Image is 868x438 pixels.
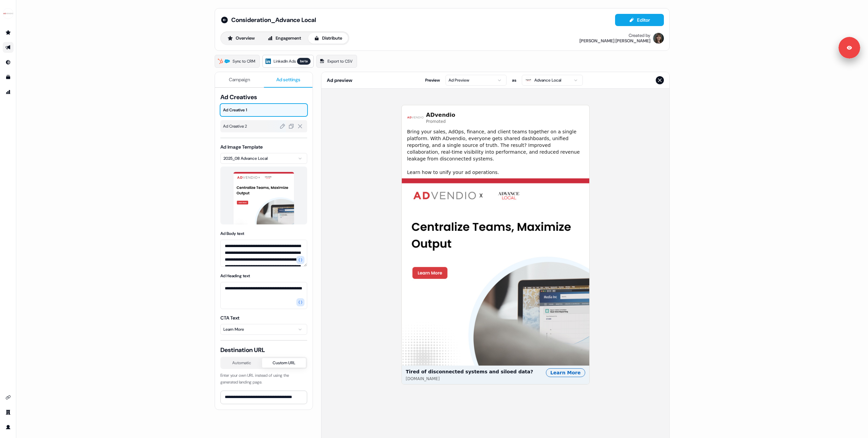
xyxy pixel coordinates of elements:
a: Go to outbound experience [3,42,14,53]
span: Sync to CRM [233,58,255,65]
a: LinkedIn Adsbeta [262,55,314,68]
span: Preview [425,77,440,84]
a: Go to attribution [3,87,14,97]
a: Go to Inbound [3,57,14,68]
span: Campaign [229,76,250,83]
span: Export to CSV [328,58,353,65]
span: Ad Creatives [220,93,307,101]
span: Enter your own URL instead of using the generated landing page. [220,373,289,385]
button: Editor [615,14,664,26]
span: Ad preview [327,77,352,84]
span: Ad settings [276,76,300,83]
div: [PERSON_NAME] [PERSON_NAME] [579,38,650,44]
span: Promoted [426,119,455,124]
a: Editor [615,17,664,24]
span: Tired of disconnected systems and siloed data? [406,368,533,375]
div: beta [297,58,311,65]
button: Distribute [308,33,348,44]
span: Ad Creative 1 [223,107,304,113]
span: Bring your sales, AdOps, finance, and client teams together on a single platform. With ADvendio, ... [407,128,584,176]
a: Go to prospects [3,27,14,38]
label: Ad Body text [220,231,244,236]
button: Close preview [656,76,664,84]
div: Created by [629,33,650,38]
span: Consideration_Advance Local [231,16,316,24]
div: Learn More [546,368,585,377]
span: Ad Creative 2 [223,123,304,130]
label: CTA Text [220,315,239,321]
label: Ad Heading text [220,273,250,279]
span: [DOMAIN_NAME] [406,376,440,381]
span: Destination URL [220,346,307,354]
span: ADvendio [426,111,455,119]
a: Sync to CRM [215,55,260,68]
button: Custom URL [262,358,306,368]
button: Engagement [262,33,307,44]
a: Export to CSV [316,55,357,68]
a: Go to profile [3,422,14,433]
img: Michaela [653,33,664,44]
button: Overview [222,33,260,44]
button: Automatic [222,358,262,368]
span: as [512,77,516,84]
label: Ad Image Template [220,144,263,150]
span: LinkedIn Ads [274,58,296,65]
a: Go to team [3,407,14,418]
a: Go to integrations [3,392,14,403]
a: Go to templates [3,72,14,83]
button: Tired of disconnected systems and siloed data?[DOMAIN_NAME]Learn More [402,178,589,384]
